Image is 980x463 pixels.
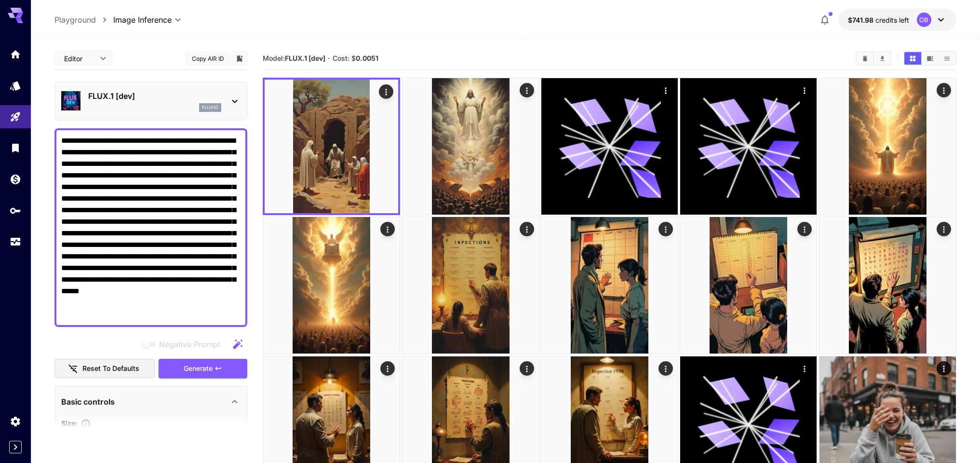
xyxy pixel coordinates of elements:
[333,54,378,62] span: Cost: $
[403,217,539,354] img: 2Q==
[541,217,678,354] img: 2Q==
[937,222,951,236] div: Actions
[159,339,220,350] span: Negative Prompt
[917,13,931,27] div: OB
[140,338,228,350] span: Negative prompts are not compatible with the selected model.
[848,16,875,24] span: $741.98
[819,217,956,354] img: 2Q==
[64,54,94,64] span: Editor
[838,9,956,31] button: $741.97898OB
[856,51,892,66] div: Clear AllDownload All
[61,86,241,116] div: FLUX.1 [dev]flux1d
[88,90,221,102] p: FLUX.1 [dev]
[10,236,21,248] div: Usage
[10,48,21,60] div: Home
[235,53,244,64] button: Add to library
[797,83,812,97] div: Actions
[10,415,21,427] div: Settings
[54,359,155,379] button: Reset to defaults
[9,441,22,453] button: Expand sidebar
[113,14,172,26] span: Image Inference
[874,52,891,65] button: Download All
[937,83,951,97] div: Actions
[520,361,534,376] div: Actions
[10,204,21,217] div: API Keys
[520,83,534,97] div: Actions
[658,83,673,97] div: Actions
[819,78,956,215] img: 9k=
[903,51,956,66] div: Show media in grid viewShow media in video viewShow media in list view
[380,222,395,236] div: Actions
[285,54,325,62] b: FLUX.1 [dev]
[797,222,812,236] div: Actions
[939,52,955,65] button: Show media in list view
[10,142,21,154] div: Library
[848,15,909,25] div: $741.97898
[797,361,812,376] div: Actions
[10,80,21,92] div: Models
[10,173,21,185] div: Wallet
[520,222,534,236] div: Actions
[186,52,229,66] button: Copy AIR ID
[265,80,398,213] img: 9k=
[922,52,939,65] button: Show media in video view
[54,14,113,26] nav: breadcrumb
[263,54,325,62] span: Model:
[10,111,21,123] div: Playground
[658,222,673,236] div: Actions
[875,16,909,24] span: credits left
[202,104,218,111] p: flux1d
[857,52,873,65] button: Clear All
[904,52,921,65] button: Show media in grid view
[54,14,96,26] a: Playground
[61,390,241,413] div: Basic controls
[937,361,951,376] div: Actions
[403,78,539,215] img: 2Q==
[356,54,378,62] b: 0.0051
[680,217,817,354] img: Z
[328,53,330,64] p: ·
[159,359,247,379] button: Generate
[658,361,673,376] div: Actions
[263,217,400,354] img: Z
[61,396,115,408] p: Basic controls
[379,84,393,99] div: Actions
[380,361,395,376] div: Actions
[184,363,213,375] span: Generate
